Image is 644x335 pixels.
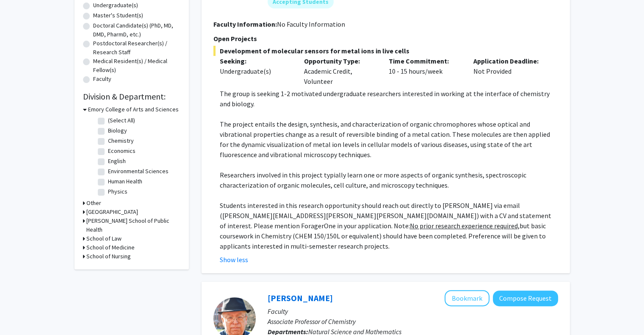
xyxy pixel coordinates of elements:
[220,200,558,251] p: Students interested in this research opportunity should reach out directly to [PERSON_NAME] via e...
[108,197,178,215] label: Women's Gender, and Sexuality Studies
[298,56,382,86] div: Academic Credit, Volunteer
[277,20,345,28] span: No Faculty Information
[93,75,111,83] label: Faculty
[86,234,122,243] h3: School of Law
[93,39,180,57] label: Postdoctoral Researcher(s) / Research Staff
[86,243,135,252] h3: School of Medicine
[410,221,520,230] u: No prior research experience required,
[6,297,36,329] iframe: Chat
[213,46,558,56] span: Development of molecular sensors for metal ions in live cells
[108,116,135,125] label: (Select All)
[220,119,558,160] p: The project entails the design, synthesis, and characterization of organic chromophores whose opt...
[86,208,138,216] h3: [GEOGRAPHIC_DATA]
[382,56,467,86] div: 10 - 15 hours/week
[467,56,552,86] div: Not Provided
[86,199,101,208] h3: Other
[220,255,248,265] button: Show less
[83,91,180,102] h2: Division & Department:
[88,105,179,114] h3: Emory College of Arts and Sciences
[304,56,376,66] p: Opportunity Type:
[268,306,558,316] p: Faculty
[108,126,127,135] label: Biology
[86,252,131,261] h3: School of Nursing
[220,56,292,66] p: Seeking:
[93,57,180,75] label: Medical Resident(s) / Medical Fellow(s)
[220,89,558,109] p: The group is seeking 1-2 motivated undergraduate researchers interested in working at the interfa...
[108,187,127,196] label: Physics
[268,293,333,303] a: [PERSON_NAME]
[108,157,126,166] label: English
[268,316,558,327] p: Associate Professor of Chemistry
[93,11,143,20] label: Master's Student(s)
[389,56,461,66] p: Time Commitment:
[108,177,142,186] label: Human Health
[473,56,545,66] p: Application Deadline:
[108,147,135,155] label: Economics
[213,33,558,44] p: Open Projects
[93,21,180,39] label: Doctoral Candidate(s) (PhD, MD, DMD, PharmD, etc.)
[108,167,169,176] label: Environmental Sciences
[445,290,489,306] button: Add Lloyd Parker to Bookmarks
[213,20,277,28] b: Faculty Information:
[220,170,558,190] p: Researchers involved in this project typially learn one or more aspects of organic synthesis, spe...
[493,291,558,306] button: Compose Request to Lloyd Parker
[86,216,180,234] h3: [PERSON_NAME] School of Public Health
[220,66,292,76] div: Undergraduate(s)
[108,136,134,145] label: Chemistry
[93,1,138,10] label: Undergraduate(s)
